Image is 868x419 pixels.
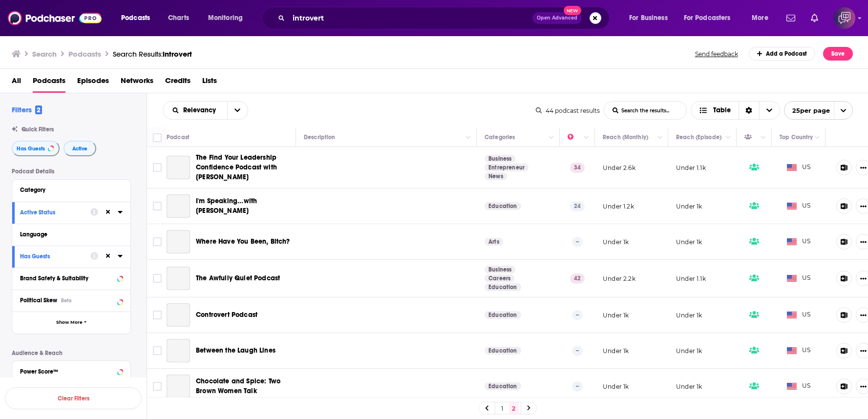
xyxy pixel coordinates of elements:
span: Chocolate and Spice: Two Brown Women Talk [196,377,280,395]
a: Charts [162,10,195,26]
a: The Awfully Quiet Podcast [167,267,190,290]
span: 2 [35,105,42,114]
span: Charts [168,11,189,25]
div: Has Guests [20,253,84,260]
button: open menu [784,101,853,120]
a: Chocolate and Spice: Two Brown Women Talk [196,377,293,396]
button: Has Guests [20,250,90,262]
span: New [564,6,581,15]
p: Under 1.2k [603,202,634,210]
span: Toggle select row [153,382,162,391]
span: Quick Filters [21,126,54,133]
button: Active Status [20,206,90,218]
a: Between the Laugh Lines [196,346,275,356]
div: Sort Direction [739,102,759,119]
div: Categories [485,131,515,143]
div: Category [20,187,116,193]
span: I'm Speaking...with [PERSON_NAME] [196,197,257,215]
button: Category [20,184,123,196]
button: open menu [114,10,163,26]
a: 2 [509,402,519,414]
button: Open AdvancedNew [532,12,582,24]
span: US [787,163,811,172]
h2: Filters [12,105,42,114]
span: Toggle select row [153,274,162,283]
a: Entrepreneur [485,164,529,171]
span: Has Guests [17,146,45,151]
a: Education [485,202,521,210]
button: Column Actions [654,132,666,144]
span: More [752,11,768,25]
span: Toggle select row [153,237,162,246]
button: Show More [12,312,130,334]
button: open menu [622,10,680,26]
div: Brand Safety & Suitability [20,275,114,282]
img: Podchaser - Follow, Share and Rate Podcasts [8,9,102,27]
span: Table [713,107,731,114]
a: Between the Laugh Lines [167,339,190,362]
a: Education [485,283,521,291]
button: Brand Safety & Suitability [20,272,123,284]
a: Where Have You Been, Bitch? [196,237,290,247]
img: User Profile [834,7,855,29]
button: Column Actions [546,132,557,144]
a: Controvert Podcast [167,303,190,327]
div: Has Guests [744,131,758,143]
button: Choose View [691,101,780,120]
h2: Choose List sort [163,101,248,120]
span: Toggle select row [153,346,162,355]
div: Active Status [20,209,84,216]
a: I'm Speaking...with Elizabeth West [167,194,190,218]
a: 1 [497,402,507,414]
button: Show profile menu [834,7,855,29]
span: Podcasts [121,11,150,25]
span: Toggle select row [153,163,162,172]
button: Has Guests [12,141,60,156]
a: The Find Your Leadership Confidence Podcast with Vicki Noethling [167,156,190,179]
span: US [787,346,811,356]
p: -- [572,310,583,320]
p: Under 1k [603,347,629,355]
span: Monitoring [208,11,243,25]
input: Search podcasts, credits, & more... [289,10,532,26]
h3: Search [32,49,57,59]
span: Political Skew [20,297,57,304]
button: Political SkewBeta [20,294,123,306]
div: Reach (Episode) [676,131,721,143]
a: Lists [202,73,217,93]
a: I'm Speaking...with [PERSON_NAME] [196,196,293,216]
span: US [787,310,811,320]
a: Credits [165,73,191,93]
p: Under 1k [676,347,702,355]
span: Toggle select row [153,202,162,210]
span: Toggle select row [153,311,162,319]
div: Power Score [568,131,581,143]
p: Under 1k [676,202,702,210]
a: Networks [121,73,153,93]
a: All [12,73,21,93]
span: introvert [163,49,192,59]
p: 42 [570,273,585,283]
a: Episodes [77,73,109,93]
button: open menu [227,102,248,119]
p: Under 1.1k [676,164,706,172]
span: Controvert Podcast [196,311,257,319]
button: Power Score™ [20,365,123,377]
span: US [787,381,811,391]
span: Active [72,146,87,151]
a: Education [485,382,521,390]
p: Under 1k [603,382,629,391]
span: Open Advanced [537,16,577,21]
button: Save [823,47,853,61]
button: Column Actions [722,132,734,144]
a: Controvert Podcast [196,310,257,320]
p: -- [572,237,583,247]
p: Podcast Details [12,168,131,175]
p: Under 2.2k [603,274,635,283]
a: Podcasts [33,73,65,93]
